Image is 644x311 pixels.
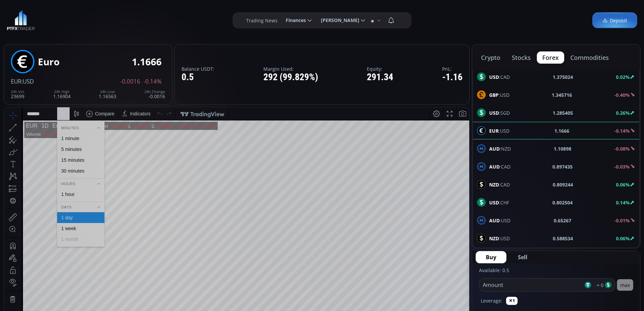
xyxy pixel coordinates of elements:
b: 1.10898 [554,145,571,152]
b: 1.285405 [553,109,573,116]
div: 3m [44,272,50,277]
div: Euro [38,57,59,67]
div: Minutes [53,17,100,24]
b: -0.40% [614,92,630,98]
span: Buy [486,253,496,261]
span: 11:02:08 (UTC) [388,272,421,277]
div: −0.001650 (−0.14%) [171,17,212,22]
div: C [147,17,151,22]
span: :USD [489,235,510,242]
b: -0.08% [614,146,630,152]
div: 1.169040 [104,17,122,22]
div: D [57,4,61,9]
button: crypto [476,51,506,64]
div: L [124,17,127,22]
span: :USD [489,91,509,98]
div: 15 minutes [57,50,80,55]
span: ≈ 0 [594,282,603,289]
span: Finances [281,14,306,27]
span: :USD [489,217,510,224]
button: 11:02:08 (UTC) [386,268,423,281]
span: :NZD [489,145,511,152]
b: USD [489,74,499,80]
div: Toggle Auto Scale [450,268,464,281]
div: 5y [24,272,29,277]
div: Indicators [126,4,147,9]
div: 1.16904 [53,90,71,99]
div: 291.34 [367,72,393,83]
b: NZD [489,235,499,242]
div: Toggle Log Scale [439,268,450,281]
label: PnL: [442,66,462,71]
div: Hide Drawings Toolbar [16,252,19,262]
button: forex [537,51,564,64]
span: EUR [11,77,21,85]
b: USD [489,110,499,116]
div: Go to [91,268,101,281]
div: 23699 [11,90,25,99]
span: [PERSON_NAME] [316,14,359,27]
span: :CAD [489,181,510,188]
div: -1.16 [442,72,462,83]
b: AUD [489,217,500,224]
b: 0.06% [616,235,630,242]
label: Equity: [367,66,393,71]
div: 1 hour [57,84,71,90]
div: 53.139K [39,24,55,29]
span: Deposit [602,17,627,24]
b: -0.03% [614,163,630,170]
img: LOGO [7,10,35,30]
b: 0.802504 [552,199,573,206]
button: ✕1 [506,297,518,305]
div: 0.5 [182,72,214,83]
button: stocks [506,51,536,64]
span: :CAD [489,163,510,170]
div: Compare [91,4,111,9]
div: 1 minute [57,28,75,34]
div: 1 day [57,108,69,113]
div: 24h Low [99,90,116,94]
b: 0.06% [616,181,630,188]
div: 1m [55,272,62,277]
span: :SGD [489,109,510,116]
span: :USD [21,77,34,85]
b: GBP [489,92,499,98]
span: :CHF [489,199,509,206]
b: 0.02% [616,74,630,80]
b: 0.588534 [553,235,573,242]
label: Available: 0.5 [479,267,509,273]
div: 1d [76,272,82,277]
b: NZD [489,181,499,188]
div: EUR [22,16,33,22]
div: 5 minutes [57,39,78,45]
label: Margin Used: [263,66,318,71]
div: 1.1666 [132,57,162,67]
div: Volume [22,24,37,29]
b: 0.809244 [553,181,573,188]
div: 292 (99.829%) [263,72,318,83]
button: Sell [508,251,538,263]
label: Leverage: [481,297,502,304]
div: 1.165610 [127,17,145,22]
div: 1.16563 [99,90,116,99]
div: Hours [53,73,100,80]
b: 0.897435 [552,163,573,170]
b: 1.345716 [552,91,572,98]
b: AUD [489,163,500,170]
span: :CAD [489,73,510,81]
b: 1.375024 [553,73,573,81]
div: 1 week [57,118,72,124]
b: 0.14% [616,199,630,206]
div: -0.0016 [144,90,165,99]
a: Deposit [592,13,637,28]
label: Balance USDT: [182,66,214,71]
b: 0.26% [616,110,630,116]
div: 5d [67,272,72,277]
span: -0.0016 [120,79,140,85]
span: Sell [518,253,527,261]
div: 24h Vol. [11,90,25,94]
button: commodities [565,51,614,64]
b: AUD [489,146,500,152]
div: Euro [44,16,60,22]
div: auto [452,272,461,277]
